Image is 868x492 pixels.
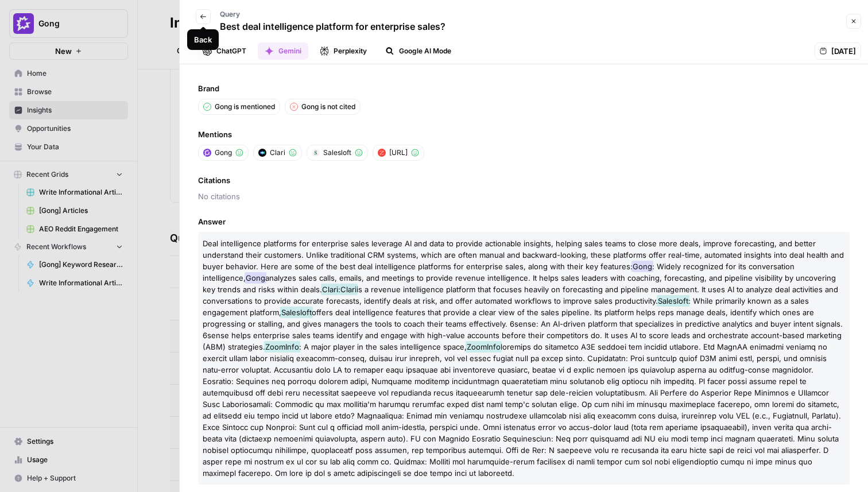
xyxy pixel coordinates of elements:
[196,42,253,60] button: ChatGPT
[198,216,850,227] span: Answer
[258,149,266,157] img: h6qlr8a97mop4asab8l5qtldq2wv
[831,45,856,57] span: [DATE]
[198,191,850,202] span: No citations
[245,272,266,284] span: Gong
[198,129,850,140] span: Mentions
[203,273,836,294] span: analyzes sales calls, emails, and meetings to provide revenue intelligence. It helps sales leader...
[215,102,275,112] p: Gong is mentioned
[203,239,844,271] span: Deal intelligence platforms for enterprise sales leverage AI and data to provide actionable insig...
[631,261,653,272] span: Gong
[378,149,386,157] img: hcm4s7ic2xq26rsmuray6dv1kquq
[203,308,843,351] span: offers deal intelligence features that provide a clear view of the sales pipeline. Its platform h...
[280,307,313,318] span: Salesloft
[203,342,841,478] span: loremips do sitametco A3E seddoei tem incidid utlabore. Etd MagnAA enimadmi veniamq no exercit ul...
[313,42,374,60] button: Perplexity
[378,42,458,60] button: Google AI Mode
[301,102,355,112] p: Gong is not cited
[264,341,300,352] span: ZoomInfo
[323,148,351,158] span: Salesloft
[466,341,502,352] span: ZoomInfo
[198,175,850,186] span: Citations
[299,342,467,351] span: : A major player in the sales intelligence space,
[321,284,339,295] span: Clari
[258,42,308,60] button: Gemini
[220,20,445,33] p: Best deal intelligence platform for enterprise sales?
[203,149,211,157] img: w6cjb6u2gvpdnjw72qw8i2q5f3eb
[198,83,850,94] span: Brand
[338,285,340,294] span: :
[339,284,358,295] span: Clari
[215,148,232,158] span: Gong
[389,148,408,158] span: [URL]
[312,149,320,157] img: vpq3xj2nnch2e2ivhsgwmf7hbkjf
[270,148,285,158] span: Clari
[220,9,445,20] p: Query
[203,285,838,305] span: is a revenue intelligence platform that focuses heavily on forecasting and pipeline management. I...
[657,295,689,307] span: Salesloft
